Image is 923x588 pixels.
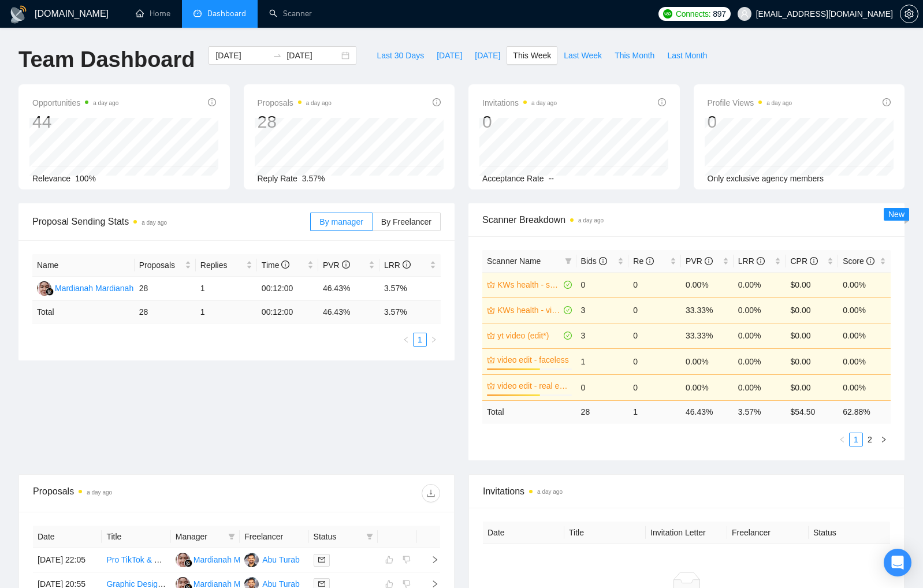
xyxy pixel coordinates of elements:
span: Time [262,260,289,270]
span: 897 [713,8,725,20]
td: 0 [628,374,681,400]
span: filter [563,252,574,270]
th: Invitation Letter [646,522,727,544]
li: Next Page [427,333,441,347]
img: gigradar-bm.png [184,559,192,567]
th: Title [564,522,646,544]
span: Last Week [564,49,602,62]
span: info-circle [705,257,713,265]
span: user [740,10,749,18]
td: 46.43% [318,277,379,301]
span: filter [228,533,235,540]
span: Proposal Sending Stats [32,214,310,229]
span: info-circle [757,257,765,265]
span: mail [318,556,325,563]
th: Manager [171,526,240,548]
div: 0 [708,111,792,133]
input: End date [286,49,339,62]
span: info-circle [866,257,874,265]
td: 3 [576,297,629,323]
span: Connects: [676,8,710,20]
span: New [888,210,905,219]
li: 1 [413,333,427,347]
td: $0.00 [786,348,838,374]
a: 1 [414,333,426,346]
span: This Week [513,49,551,62]
input: Start date [215,49,268,62]
time: a day ago [142,219,167,226]
div: Proposals [33,484,237,503]
td: 28 [576,400,629,423]
span: Dashboard [207,9,246,18]
span: download [422,489,440,498]
th: Proposals [135,254,196,277]
span: dashboard [193,9,202,17]
span: By Freelancer [381,217,431,226]
span: By manager [319,217,363,226]
span: Invitations [482,96,557,110]
td: 0.00% [838,374,891,400]
td: 3.57 % [734,400,786,423]
span: mail [318,580,325,587]
td: 0.00% [734,272,786,297]
span: Proposals [258,96,332,110]
a: MMMardianah Mardianah [176,554,272,564]
a: 2 [864,433,876,446]
td: 00:12:00 [257,301,318,323]
td: 3.57 % [379,301,441,323]
span: Re [633,256,654,266]
td: Total [482,400,576,423]
td: 0.00% [838,272,891,297]
span: Relevance [32,174,70,183]
button: Last 30 Days [370,46,430,65]
td: 0.00% [838,348,891,374]
td: 1 [196,277,257,301]
td: 0.00% [734,297,786,323]
span: filter [565,258,572,265]
th: Freelancer [240,526,308,548]
span: Bids [581,256,607,266]
img: logo [9,5,28,24]
div: 28 [258,111,332,133]
td: 33.33% [681,297,734,323]
button: right [427,333,441,347]
time: a day ago [93,100,118,106]
td: 0 [628,272,681,297]
span: setting [900,9,918,18]
span: check-circle [564,332,572,340]
button: left [399,333,413,347]
span: info-circle [658,98,666,106]
span: This Month [615,49,654,62]
td: Total [32,301,135,323]
img: AT [244,553,259,567]
a: homeHome [136,9,170,18]
td: 0 [628,323,681,348]
div: 0 [482,111,557,133]
th: Freelancer [727,522,809,544]
span: right [880,436,887,443]
span: PVR [686,256,713,266]
span: info-circle [433,98,441,106]
span: info-circle [281,260,289,269]
button: [DATE] [468,46,507,65]
span: PVR [323,260,350,270]
td: Pro TikTok & Facebook Video Ad Editor Needed [102,548,170,572]
span: right [422,580,439,588]
span: info-circle [208,98,216,106]
a: setting [900,9,918,18]
td: 28 [135,301,196,323]
img: upwork-logo.png [663,9,672,18]
th: Name [32,254,135,277]
div: 44 [32,111,118,133]
button: Last Month [661,46,713,65]
span: crown [487,382,495,390]
time: a day ago [578,217,604,224]
span: Reply Rate [258,174,297,183]
time: a day ago [537,489,563,495]
span: Profile Views [708,96,792,110]
span: filter [366,533,373,540]
div: Abu Turab [262,553,300,566]
td: 46.43 % [681,400,734,423]
span: crown [487,281,495,289]
button: right [877,433,891,446]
